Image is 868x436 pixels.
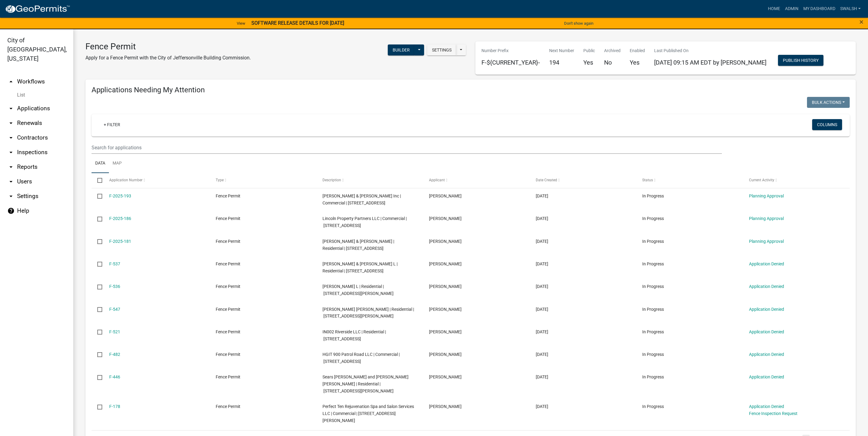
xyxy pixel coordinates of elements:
[322,284,394,296] span: Taylor Codi L | Residential | 2405 Cornwell Dr
[103,173,210,188] datatable-header-cell: Application Number
[7,178,15,185] i: arrow_drop_down
[216,193,240,198] span: Fence Permit
[765,3,783,15] a: Home
[749,307,784,312] a: Application Denied
[749,261,784,266] a: Application Denied
[92,173,103,188] datatable-header-cell: Select
[778,55,823,66] button: Publish History
[216,261,240,266] span: Fence Permit
[749,404,784,409] a: Application Denied
[429,352,462,357] span: Sherri Miller
[778,58,823,63] wm-modal-confirm: Workflow Publish History
[536,352,548,357] span: 02/06/2024
[583,59,595,66] h5: Yes
[109,216,131,221] a: F-2025-186
[210,173,317,188] datatable-header-cell: Type
[549,48,574,54] p: Next Number
[429,178,445,182] span: Applicant
[429,374,462,379] span: Drew Ellis
[92,86,850,94] h4: Applications Needing My Attention
[549,59,574,66] h5: 194
[216,284,240,289] span: Fence Permit
[109,307,120,312] a: F-547
[322,352,400,364] span: HGIT 900 Patrol Road LLC | Commercial | 8383 158th Avenue NE # 280, Redmond, WA 98052
[536,307,548,312] span: 04/20/2024
[99,119,125,130] a: + Filter
[109,193,131,198] a: F-2025-193
[423,173,530,188] datatable-header-cell: Applicant
[109,404,120,409] a: F-178
[783,3,801,15] a: Admin
[630,59,645,66] h5: Yes
[427,44,456,55] button: Settings
[7,149,15,156] i: arrow_drop_down
[7,134,15,141] i: arrow_drop_down
[536,329,548,334] span: 03/28/2024
[749,329,784,334] a: Application Denied
[536,284,548,289] span: 04/24/2024
[322,261,398,273] span: Hoffmann David J & Teri L | Residential | 3 Surrey Lane
[642,404,664,409] span: In Progress
[749,178,774,182] span: Current Activity
[801,3,838,15] a: My Dashboard
[481,48,540,54] p: Number Prefix
[322,216,407,228] span: Lincoln Property Partners LLC | Commercial | 3050 ELEMENT LN
[109,239,131,244] a: F-2025-181
[388,44,415,55] button: Builder
[109,284,120,289] a: F-536
[812,119,842,130] button: Columns
[109,329,120,334] a: F-521
[536,404,548,409] span: 11/10/2022
[85,41,251,52] h3: Fence Permit
[429,193,462,198] span: Keith Baisch
[429,261,462,266] span: David Hoffmann
[630,48,645,54] p: Enabled
[109,178,142,182] span: Application Number
[429,216,462,221] span: Keith Baisch
[838,3,863,15] a: swalsh
[536,374,548,379] span: 01/24/2024
[216,329,240,334] span: Fence Permit
[322,193,401,205] span: Ott & Baker Inc | Commercial | 3050 ELEMENT LN
[536,193,548,198] span: 10/07/2025
[322,329,386,341] span: IN002 Riverside LLC | Residential | 415 E Riverside Drive, Jeffersonville, IN
[92,154,109,173] a: Data
[859,18,863,26] button: Close
[642,374,664,379] span: In Progress
[7,163,15,171] i: arrow_drop_down
[807,97,850,108] button: Bulk Actions
[642,284,664,289] span: In Progress
[7,78,15,85] i: arrow_drop_up
[429,404,462,409] span: jeffery a murphy
[536,216,548,221] span: 09/26/2025
[216,307,240,312] span: Fence Permit
[234,18,248,28] a: View
[743,173,850,188] datatable-header-cell: Current Activity
[85,54,251,62] p: Apply for a Fence Permit with the City of Jeffersonville Building Commission.
[216,352,240,357] span: Fence Permit
[216,374,240,379] span: Fence Permit
[749,193,784,198] a: Planning Approval
[322,404,414,423] span: Perfect Ten Rejuvenation Spa and Salon Services LLC | Commercial | 320 W. Gordon Gutman
[7,119,15,127] i: arrow_drop_down
[7,193,15,200] i: arrow_drop_down
[642,239,664,244] span: In Progress
[749,352,784,357] a: Application Denied
[322,178,341,182] span: Description
[536,261,548,266] span: 04/26/2024
[322,307,414,319] span: Shaughnessy Erin Marie | Residential | 8006 Stacy Springs Blvd, Charlestown, IN 47111
[7,207,15,214] i: help
[859,18,863,26] span: ×
[749,374,784,379] a: Application Denied
[749,284,784,289] a: Application Denied
[642,261,664,266] span: In Progress
[216,216,240,221] span: Fence Permit
[251,20,344,26] strong: SOFTWARE RELEASE DETAILS FOR [DATE]
[642,307,664,312] span: In Progress
[7,105,15,112] i: arrow_drop_down
[536,239,548,244] span: 08/31/2025
[642,193,664,198] span: In Progress
[642,178,653,182] span: Status
[216,404,240,409] span: Fence Permit
[530,173,636,188] datatable-header-cell: Date Created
